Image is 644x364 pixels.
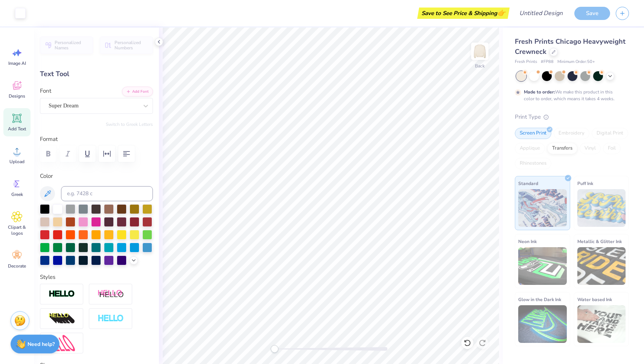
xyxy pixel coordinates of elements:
img: Metallic & Glitter Ink [577,247,626,285]
span: Image AI [8,60,26,66]
span: Water based Ink [577,295,612,303]
img: Back [472,44,487,59]
span: Designs [9,93,25,99]
span: # FP88 [541,59,554,65]
div: Applique [515,143,545,154]
img: 3D Illusion [49,313,75,325]
span: Decorate [8,263,26,269]
label: Font [40,87,51,95]
span: Minimum Order: 50 + [557,59,595,65]
img: Water based Ink [577,305,626,343]
button: Switch to Greek Letters [106,121,153,127]
span: Fresh Prints [515,59,537,65]
img: Standard [518,189,567,227]
span: Metallic & Glitter Ink [577,237,622,245]
span: Personalized Names [55,40,89,50]
span: Clipart & logos [5,224,29,236]
div: Back [475,63,485,69]
div: Print Type [515,113,629,121]
img: Puff Ink [577,189,626,227]
div: Save to See Price & Shipping [419,8,508,19]
img: Free Distort [49,335,75,351]
button: Personalized Names [40,37,93,54]
div: Digital Print [592,128,628,139]
div: Foil [603,143,621,154]
img: Neon Ink [518,247,567,285]
input: Untitled Design [513,6,569,21]
label: Format [40,135,153,144]
strong: Need help? [27,341,55,348]
input: e.g. 7428 c [61,186,153,201]
div: Transfers [547,143,577,154]
span: Puff Ink [577,179,593,187]
div: Vinyl [580,143,601,154]
button: Add Font [122,87,153,96]
span: Standard [518,179,538,187]
div: Rhinestones [515,158,551,169]
span: Upload [9,159,24,165]
img: Shadow [98,289,124,299]
span: 👉 [497,8,505,17]
span: Personalized Numbers [114,40,148,50]
span: Neon Ink [518,237,537,245]
div: We make this product in this color to order, which means it takes 4 weeks. [524,89,617,102]
label: Color [40,172,153,180]
span: Glow in the Dark Ink [518,295,561,303]
img: Stroke [49,290,75,298]
img: Negative Space [98,314,124,323]
div: Screen Print [515,128,551,139]
label: Styles [40,273,55,281]
div: Embroidery [554,128,589,139]
div: Text Tool [40,69,153,79]
span: Add Text [8,126,26,132]
span: Greek [11,191,23,197]
button: Personalized Numbers [100,37,153,54]
strong: Made to order: [524,89,555,95]
div: Accessibility label [271,345,278,353]
span: Fresh Prints Chicago Heavyweight Crewneck [515,37,626,56]
img: Glow in the Dark Ink [518,305,567,343]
